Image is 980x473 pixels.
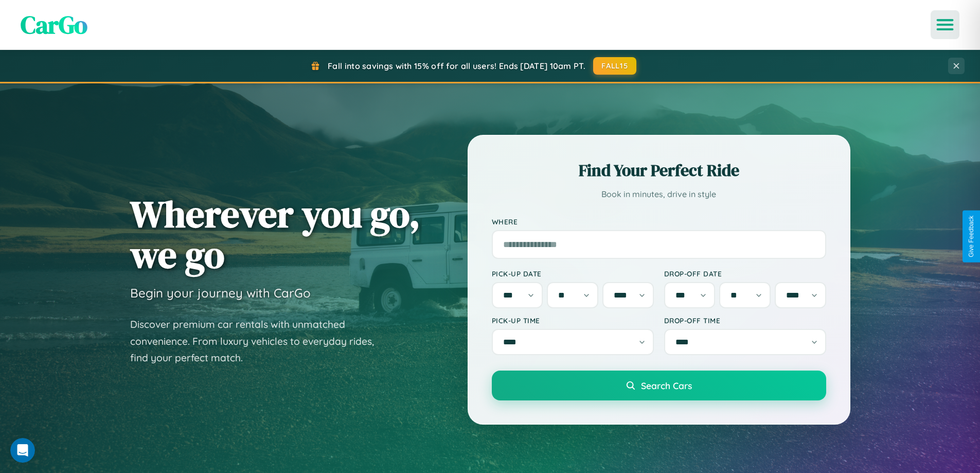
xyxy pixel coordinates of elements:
[492,217,826,226] label: Where
[130,285,311,301] h3: Begin your journey with CarGo
[492,371,826,400] button: Search Cars
[492,159,826,182] h2: Find Your Perfect Ride
[664,269,826,278] label: Drop-off Date
[21,8,87,42] span: CarGo
[492,316,654,325] label: Pick-up Time
[328,61,585,71] span: Fall into savings with 15% off for all users! Ends [DATE] 10am PT.
[931,10,959,39] button: Open menu
[10,438,35,463] iframe: Intercom live chat
[130,316,387,366] p: Discover premium car rentals with unmatched convenience. From luxury vehicles to everyday rides, ...
[593,57,636,75] button: FALL15
[664,316,826,325] label: Drop-off Time
[492,187,826,202] p: Book in minutes, drive in style
[130,194,420,275] h1: Wherever you go, we go
[492,269,654,278] label: Pick-up Date
[641,380,692,391] span: Search Cars
[968,216,975,257] div: Give Feedback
